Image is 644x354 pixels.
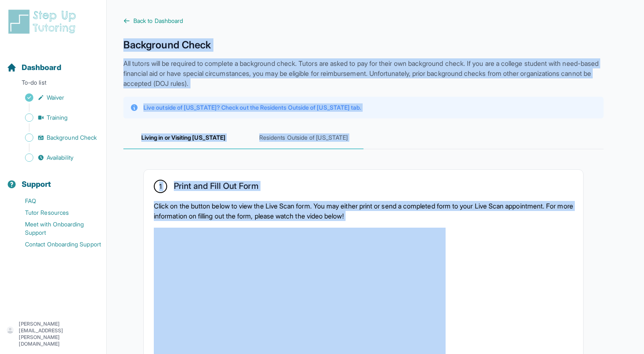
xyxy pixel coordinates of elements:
a: Back to Dashboard [123,17,604,25]
a: Dashboard [7,62,61,73]
span: Living in or Visiting [US_STATE] [123,127,243,149]
span: Waiver [47,93,64,102]
a: Meet with Onboarding Support [7,218,106,239]
p: [PERSON_NAME][EMAIL_ADDRESS][PERSON_NAME][DOMAIN_NAME] [19,321,100,347]
nav: Tabs [123,127,604,149]
span: Background Check [47,133,97,142]
span: Residents Outside of [US_STATE] [243,127,363,149]
a: Background Check [7,132,106,143]
span: Support [22,178,51,190]
p: Click on the button below to view the Live Scan form. You may either print or send a completed fo... [154,201,573,221]
a: FAQ [7,195,106,207]
span: 1 [159,181,162,191]
a: Waiver [7,92,106,103]
button: [PERSON_NAME][EMAIL_ADDRESS][PERSON_NAME][DOMAIN_NAME] [7,321,100,347]
span: Availability [47,153,73,162]
button: Dashboard [3,48,103,77]
button: Support [3,165,103,193]
span: Back to Dashboard [133,17,183,25]
a: Availability [7,152,106,163]
a: Tutor Resources [7,207,106,218]
p: All tutors will be required to complete a background check. Tutors are asked to pay for their own... [123,58,604,88]
a: Training [7,112,106,123]
span: Dashboard [22,62,61,73]
p: Live outside of [US_STATE]? Check out the Residents Outside of [US_STATE] tab. [143,103,361,112]
span: Training [47,113,68,122]
a: Contact Onboarding Support [7,239,106,250]
h2: Print and Fill Out Form [174,181,258,194]
img: logo [7,8,81,35]
p: To-do list [3,78,103,90]
h1: Background Check [123,38,604,52]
